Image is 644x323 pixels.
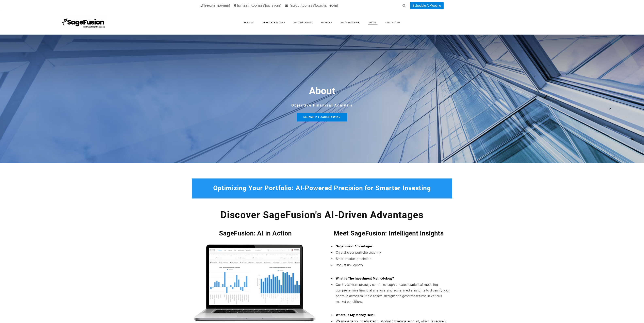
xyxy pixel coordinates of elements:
[202,184,442,192] h2: Optimizing Your Portfolio: AI-Powered Precision for Smarter Investing
[336,257,371,261] font: Smart market prediction
[309,85,335,97] font: About
[365,19,381,26] a: About
[317,19,336,26] a: Insights
[336,263,364,267] font: ​
[219,229,292,237] strong: SageFusion: AI in Action
[336,263,364,267] font: Robust risk control
[192,166,452,177] div: ​
[259,19,289,26] a: Apply for Access
[410,2,443,9] a: Schedule A Meeting
[201,4,230,7] a: [PHONE_NUMBER]
[336,283,450,304] font: Our investment strategy combines sophisticated statistical modeling, comprehensive financial anal...
[291,103,353,107] span: Objective Financial Analysis
[335,244,452,249] li: ​
[336,313,375,317] strong: Where Is My Money Held?
[336,251,381,254] font: Crystal-clear portfolio visibility
[240,19,258,26] a: Results
[336,244,374,248] strong: SageFusion Advantages:
[192,211,452,219] h2: Discover SageFusion's AI-Driven Advantages
[61,15,106,30] img: SageFusion | Intelligent Investment Management
[334,229,444,237] font: Meet SageFusion: Intelligent Insights
[337,19,364,26] a: What We Offer
[290,19,316,26] a: Who We Serve
[336,277,394,280] strong: What Is The Investment Methodology?
[285,4,338,7] a: [EMAIL_ADDRESS][DOMAIN_NAME]
[234,4,281,7] a: [STREET_ADDRESS][US_STATE]
[297,113,347,121] a: Schedule a Consultation
[381,19,404,26] a: Contact Us
[192,198,452,210] div: ​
